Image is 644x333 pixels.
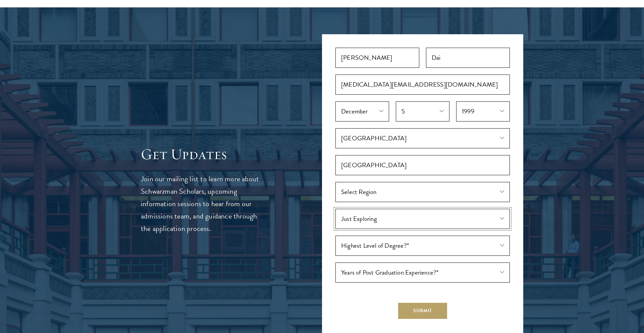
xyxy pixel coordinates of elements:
h3: Get Updates [141,145,266,164]
input: Last Name* [426,48,510,68]
input: City [335,155,510,175]
select: Month [335,101,389,122]
p: Join our mailing list to learn more about Schwarzman Scholars, upcoming information sessions to h... [141,173,266,235]
div: First Name* [335,48,423,68]
div: Years of Post Graduation Experience?* [335,263,510,283]
div: Highest Level of Degree? [335,236,510,256]
select: Day [396,101,449,122]
select: Year [456,101,510,122]
input: Email Address* [335,75,510,95]
div: Anticipated Entry Term* [335,209,510,229]
div: Last Name (Family Name)* [423,48,510,68]
button: Submit [398,303,447,319]
input: First Name* [335,48,419,68]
